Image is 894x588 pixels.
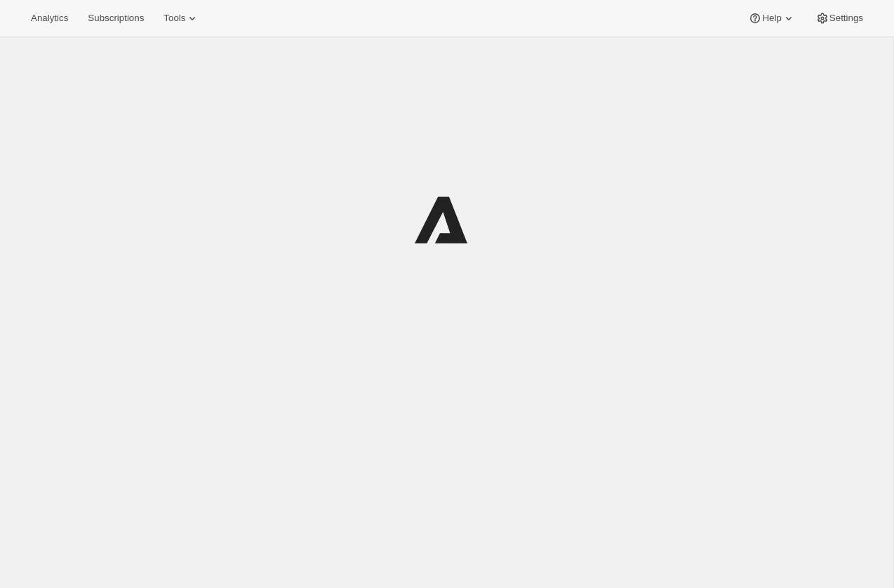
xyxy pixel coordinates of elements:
button: Tools [155,8,208,28]
button: Settings [807,8,872,28]
span: Tools [164,13,185,24]
button: Subscriptions [79,8,152,28]
span: Subscriptions [88,13,144,24]
button: Help [740,8,803,28]
button: Analytics [22,8,76,28]
span: Settings [829,13,863,24]
span: Help [762,13,781,24]
span: Analytics [31,13,68,24]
